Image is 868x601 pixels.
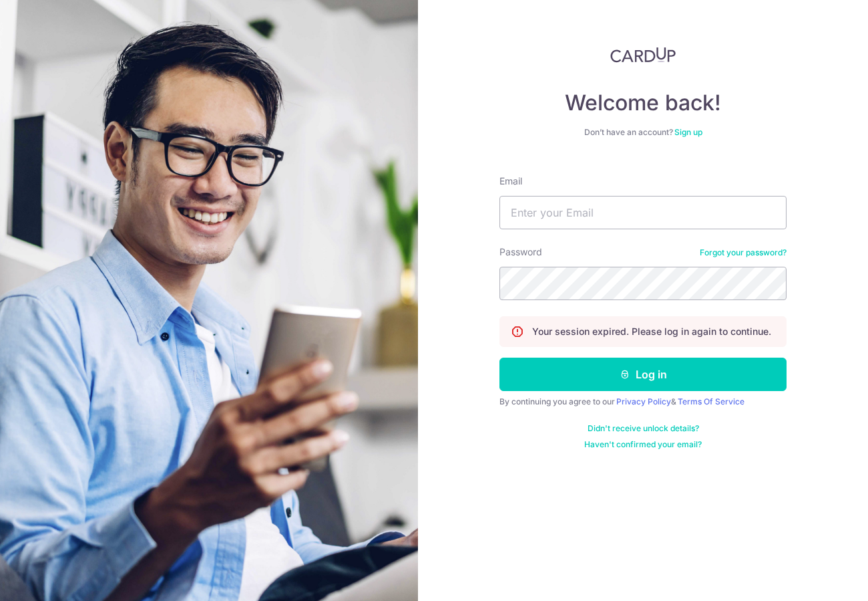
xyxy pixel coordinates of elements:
a: Forgot your password? [700,247,787,258]
div: By continuing you agree to our & [499,396,787,407]
p: Your session expired. Please log in again to continue. [532,325,771,338]
a: Terms Of Service [678,396,744,406]
button: Log in [499,358,787,391]
img: CardUp Logo [610,47,676,63]
input: Enter your Email [499,196,787,229]
a: Didn't receive unlock details? [588,423,699,434]
a: Sign up [674,127,702,137]
div: Don’t have an account? [499,127,787,138]
label: Password [499,245,542,259]
a: Privacy Policy [616,396,671,406]
a: Haven't confirmed your email? [584,439,702,450]
h4: Welcome back! [499,90,787,116]
label: Email [499,174,522,188]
